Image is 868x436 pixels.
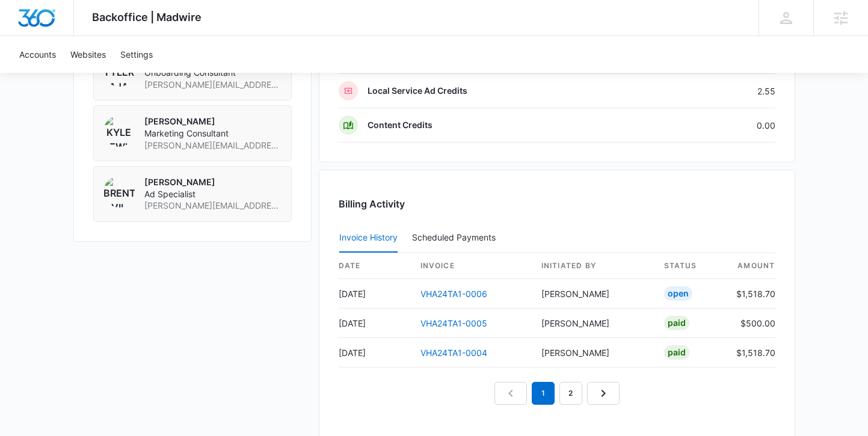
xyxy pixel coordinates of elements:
[727,309,775,338] td: $500.00
[587,382,620,405] a: Next Page
[532,309,654,338] td: [PERSON_NAME]
[339,224,398,253] button: Invoice History
[664,345,689,360] div: Paid
[32,70,42,79] img: tab_domain_overview_orange.svg
[420,318,487,328] a: VHA24TA1-0005
[144,188,282,200] span: Ad Specialist
[19,31,29,41] img: website_grey.svg
[664,286,692,301] div: Open
[339,338,411,367] td: [DATE]
[420,348,487,358] a: VHA24TA1-0004
[559,382,582,405] a: Page 2
[31,31,132,41] div: Domain: [DOMAIN_NAME]
[420,289,487,299] a: VHA24TA1-0006
[144,140,282,152] span: [PERSON_NAME][EMAIL_ADDRESS][PERSON_NAME][DOMAIN_NAME]
[113,36,160,73] a: Settings
[63,36,113,73] a: Websites
[664,316,689,330] div: Paid
[727,279,775,309] td: $1,518.70
[103,176,135,207] img: Brent Avila
[648,74,775,108] td: 2.55
[34,19,59,29] div: v 4.0.25
[46,71,108,79] div: Domain Overview
[103,115,135,147] img: Kyle Lewis
[19,19,29,29] img: logo_orange.svg
[144,176,282,188] p: [PERSON_NAME]
[339,253,411,279] th: date
[12,36,63,73] a: Accounts
[144,200,282,212] span: [PERSON_NAME][EMAIL_ADDRESS][PERSON_NAME][DOMAIN_NAME]
[339,279,411,309] td: [DATE]
[133,71,203,79] div: Keywords by Traffic
[532,279,654,309] td: [PERSON_NAME]
[532,338,654,367] td: [PERSON_NAME]
[412,233,500,242] div: Scheduled Payments
[654,253,727,279] th: status
[368,119,432,131] p: Content Credits
[144,115,282,127] p: [PERSON_NAME]
[339,197,775,211] h3: Billing Activity
[648,108,775,143] td: 0.00
[494,382,620,405] nav: Pagination
[411,253,532,279] th: invoice
[532,253,654,279] th: Initiated By
[120,70,129,79] img: tab_keywords_by_traffic_grey.svg
[144,127,282,140] span: Marketing Consultant
[727,338,775,367] td: $1,518.70
[339,309,411,338] td: [DATE]
[727,253,775,279] th: amount
[368,85,467,97] p: Local Service Ad Credits
[92,11,202,23] span: Backoffice | Madwire
[144,79,282,91] span: [PERSON_NAME][EMAIL_ADDRESS][PERSON_NAME][DOMAIN_NAME]
[532,382,555,405] em: 1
